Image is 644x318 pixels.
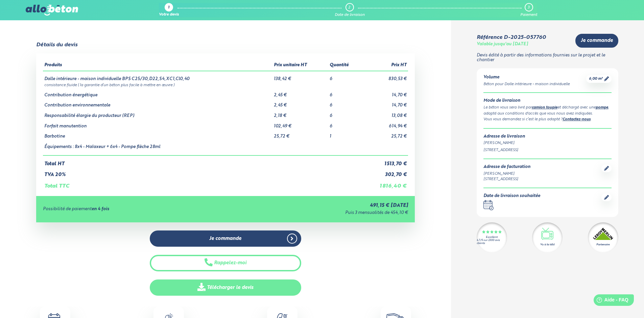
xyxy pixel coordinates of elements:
strong: en 4 fois [92,207,109,211]
td: 6 [328,119,362,129]
div: Vu à la télé [540,243,554,247]
div: Béton pour Dalle intérieure - maison individuelle [483,81,570,87]
div: Votre devis [159,13,179,17]
th: Prix unitaire HT [272,60,328,71]
a: 2 Date de livraison [335,3,365,17]
th: Quantité [328,60,362,71]
a: Contactez-nous [563,118,591,121]
td: 830,53 € [362,71,408,82]
div: Valable jusqu'au [DATE] [477,42,528,47]
div: Excellent [486,236,498,239]
td: 1 [328,129,362,139]
div: Adresse de facturation [483,165,530,170]
td: 614,94 € [362,119,408,129]
div: 2 [348,5,350,10]
td: Contribution environnementale [43,98,272,108]
td: 25,72 € [362,129,408,139]
td: Total TTC [43,178,362,189]
td: 6 [328,71,362,82]
span: Je commande [209,236,241,242]
td: 138,42 € [272,71,328,82]
a: Télécharger le devis [150,279,301,296]
td: Contribution énergétique [43,88,272,98]
td: Total HT [43,155,362,167]
div: Le béton vous sera livré par et déchargé avec une , adapté aux conditions d'accès que vous nous a... [483,105,612,117]
td: 6 [328,98,362,108]
div: 3 [528,5,529,10]
a: pompe [596,106,608,109]
div: Possibilité de paiement [43,207,230,212]
div: Vous vous demandez si c’est le plus adapté ? . [483,117,612,123]
a: Je commande [575,34,618,48]
td: 1 513,70 € [362,155,408,167]
td: 6 [328,88,362,98]
a: camion toupie [532,106,557,109]
td: 1 816,40 € [362,178,408,189]
span: Je commande [581,38,613,44]
iframe: Help widget launcher [584,292,637,311]
div: Adresse de livraison [483,134,612,139]
a: 1 Votre devis [159,3,179,17]
td: 13,08 € [362,108,408,119]
div: Partenaire [596,243,610,247]
td: 25,72 € [272,129,328,139]
td: Dalle intérieure - maison individuelle BPS C25/30,D22,S4,XC1,Cl0,40 [43,71,272,82]
td: 2,45 € [272,88,328,98]
img: allobéton [26,5,78,16]
td: TVA 20% [43,167,362,178]
div: Mode de livraison [483,98,612,103]
div: Date de livraison [335,13,365,17]
button: Rappelez-moi [150,255,301,271]
div: [STREET_ADDRESS] [483,176,530,182]
td: 14,70 € [362,98,408,108]
td: 2,45 € [272,98,328,108]
th: Produits [43,60,272,71]
td: Responsabilité élargie du producteur (REP) [43,108,272,119]
p: Devis édité à partir des informations fournies sur le projet et le chantier [477,53,618,63]
div: 491,15 € [DATE] [230,203,408,209]
td: 102,49 € [272,119,328,129]
div: Volume [483,75,570,80]
td: Barbotine [43,129,272,139]
td: Forfait manutention [43,119,272,129]
td: consistance fluide ( la garantie d’un béton plus facile à mettre en œuvre ) [43,82,408,88]
a: Je commande [150,230,301,247]
div: 1 [168,6,169,10]
a: 3 Paiement [520,3,537,17]
td: 6 [328,108,362,119]
div: Paiement [520,13,537,17]
div: [PERSON_NAME] [483,140,612,146]
div: [PERSON_NAME] [483,171,530,177]
div: 4.7/5 sur 2300 avis clients [477,239,507,245]
td: Équipements : 8x4 - Malaxeur + 6x4 - Pompe flèche 28ml [43,139,272,155]
div: Référence D-2025-057760 [477,34,546,41]
td: 2,18 € [272,108,328,119]
td: 302,70 € [362,167,408,178]
th: Prix HT [362,60,408,71]
td: 14,70 € [362,88,408,98]
div: Puis 3 mensualités de 454,10 € [230,211,408,216]
div: [STREET_ADDRESS] [483,147,612,153]
div: Détails du devis [36,42,77,48]
div: Date de livraison souhaitée [483,194,540,199]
